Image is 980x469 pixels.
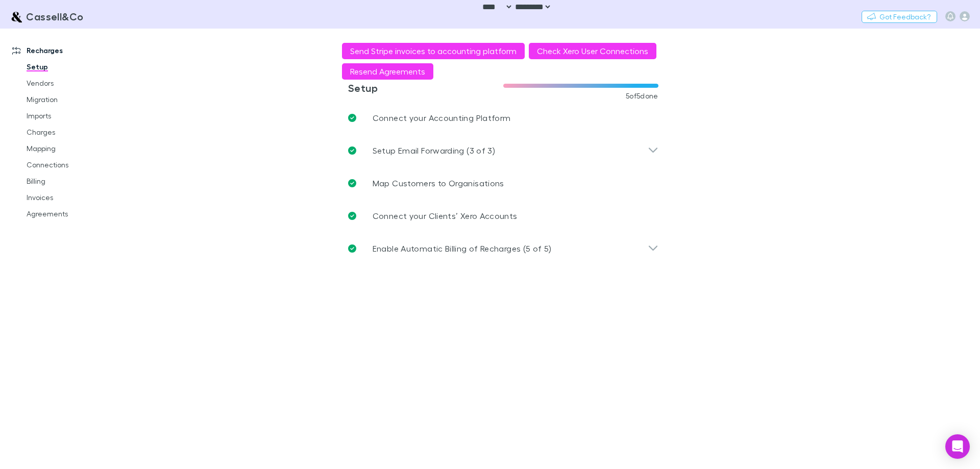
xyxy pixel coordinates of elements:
a: Invoices [16,189,138,206]
button: Resend Agreements [342,63,433,80]
a: Recharges [2,42,138,59]
a: Map Customers to Organisations [340,167,667,200]
img: Cassell&Co's Logo [10,10,22,22]
p: Connect your Accounting Platform [373,112,511,124]
a: Imports [16,108,138,124]
p: Connect your Clients’ Xero Accounts [373,210,518,222]
div: Setup Email Forwarding (3 of 3) [340,134,667,167]
button: Got Feedback? [862,11,937,23]
button: Send Stripe invoices to accounting platform [342,43,525,59]
h3: Setup [348,82,503,94]
a: Migration [16,91,138,108]
div: Open Intercom Messenger [945,434,970,459]
button: Check Xero User Connections [529,43,656,59]
a: Billing [16,173,138,189]
a: Agreements [16,206,138,222]
a: Connect your Accounting Platform [340,102,667,134]
div: Enable Automatic Billing of Recharges (5 of 5) [340,232,667,265]
a: Setup [16,59,138,75]
a: Mapping [16,140,138,157]
a: Charges [16,124,138,140]
h3: Cassell&Co [26,10,84,22]
p: Setup Email Forwarding (3 of 3) [373,144,495,157]
a: Connect your Clients’ Xero Accounts [340,200,667,232]
a: Cassell&Co [4,4,90,29]
a: Connections [16,157,138,173]
span: 5 of 5 done [626,92,658,100]
p: Enable Automatic Billing of Recharges (5 of 5) [373,242,552,255]
p: Map Customers to Organisations [373,177,504,189]
a: Vendors [16,75,138,91]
